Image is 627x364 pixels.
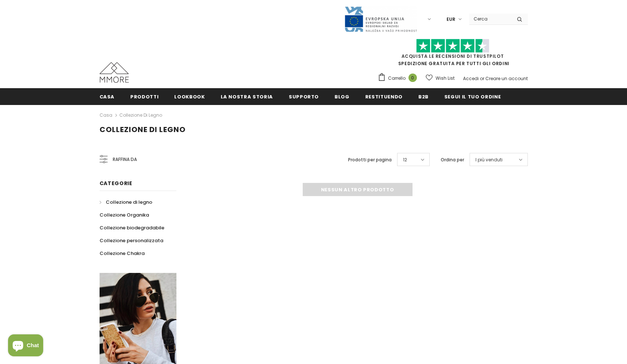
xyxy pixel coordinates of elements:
span: Collezione di legno [106,199,152,206]
label: Ordina per [441,156,464,164]
span: 12 [403,156,407,164]
a: Collezione Organika [100,209,149,221]
a: Blog [335,88,350,105]
inbox-online-store-chat: Shopify online store chat [6,334,45,358]
label: Prodotti per pagina [348,156,392,164]
a: Acquista le recensioni di TrustPilot [402,53,504,59]
a: Collezione personalizzata [100,234,163,247]
a: Lookbook [174,88,205,105]
span: B2B [418,93,429,100]
span: SPEDIZIONE GRATUITA PER TUTTI GLI ORDINI [378,42,528,67]
img: Fidati di Pilot Stars [416,39,489,53]
span: EUR [447,16,455,23]
span: Collezione Organika [100,211,149,218]
a: Creare un account [485,75,528,82]
span: Carrello [388,75,406,82]
a: Wish List [426,72,455,85]
a: Javni Razpis [344,16,417,22]
span: La nostra storia [221,93,273,100]
a: Collezione Chakra [100,247,145,260]
span: Prodotti [130,93,158,100]
a: Segui il tuo ordine [444,88,501,105]
span: Casa [100,93,115,100]
a: Carrello 0 [378,73,421,84]
a: Prodotti [130,88,158,105]
span: Collezione Chakra [100,250,145,257]
a: Casa [100,111,112,120]
a: Collezione biodegradabile [100,221,164,234]
span: Categorie [100,180,133,187]
input: Search Site [469,14,511,24]
a: Accedi [463,75,479,82]
span: or [480,75,484,82]
span: 0 [408,74,417,82]
span: Collezione di legno [100,124,186,135]
a: supporto [289,88,319,105]
a: Casa [100,88,115,105]
span: Collezione biodegradabile [100,224,164,231]
img: Javni Razpis [344,6,417,33]
a: Restituendo [365,88,403,105]
img: Casi MMORE [100,62,129,83]
span: Blog [335,93,350,100]
a: Collezione di legno [119,112,162,118]
span: supporto [289,93,319,100]
span: Restituendo [365,93,403,100]
span: Segui il tuo ordine [444,93,501,100]
span: Wish List [436,75,455,82]
span: Lookbook [174,93,205,100]
a: La nostra storia [221,88,273,105]
a: B2B [418,88,429,105]
span: Collezione personalizzata [100,237,163,244]
a: Collezione di legno [100,196,152,209]
span: I più venduti [475,156,503,164]
span: Raffina da [113,155,137,164]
